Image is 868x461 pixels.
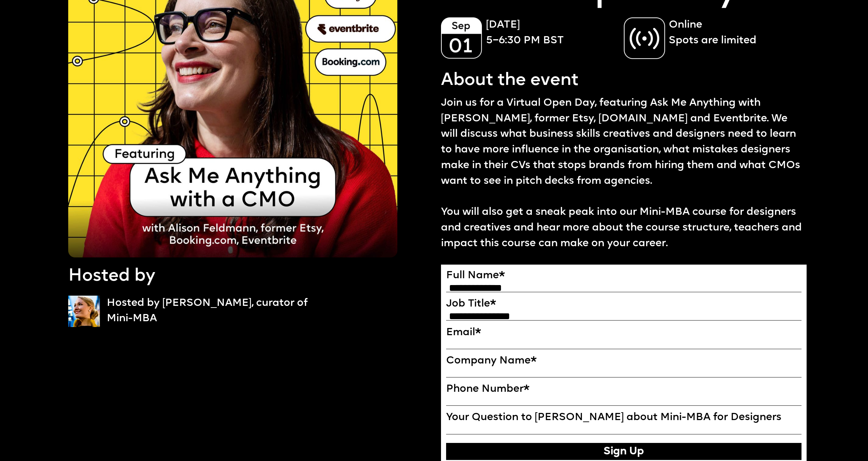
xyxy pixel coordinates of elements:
p: Hosted by [PERSON_NAME], curator of Mini-MBA [107,296,326,327]
button: Sign Up [446,443,802,460]
p: About the event [441,69,578,93]
label: Email [446,327,802,339]
p: Hosted by [68,264,155,288]
label: Phone Number [446,383,802,396]
p: Join us for a Virtual Open Day, featuring Ask Me Anything with [PERSON_NAME], former Etsy, [DOMAI... [441,95,807,252]
p: Online Spots are limited [669,17,800,49]
label: Your Question to [PERSON_NAME] about Mini-MBA for Designers [446,412,802,424]
label: Job Title [446,298,802,311]
label: Company Name [446,355,802,368]
label: Full Name [446,270,802,282]
p: [DATE] 5–6:30 PM BST [486,17,617,49]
